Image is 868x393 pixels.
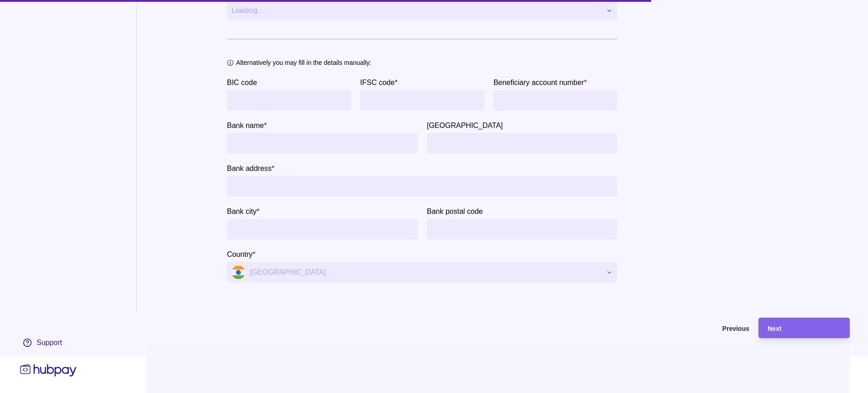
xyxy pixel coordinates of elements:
[494,79,584,86] p: Beneficiary account number
[365,90,480,111] input: IFSC code
[658,318,749,338] button: Previous
[227,206,259,217] label: Bank city
[427,206,483,217] label: Bank postal code
[231,133,413,154] input: bankName
[431,219,613,239] input: Bank postal code
[227,77,257,88] label: BIC code
[360,79,395,86] p: IFSC code
[360,77,398,88] label: IFSC code
[722,325,749,332] span: Previous
[227,207,257,215] p: Bank city
[231,176,613,196] input: Bank address
[427,122,503,129] p: [GEOGRAPHIC_DATA]
[18,333,79,352] a: Support
[236,58,371,68] p: Alternatively you may fill in the details manually:
[227,163,274,174] label: Bank address
[494,77,587,88] label: Beneficiary account number
[498,90,613,111] input: Beneficiary account number
[227,250,253,258] p: Country
[427,207,483,215] p: Bank postal code
[427,120,503,131] label: Bank province
[227,249,255,260] label: Country
[431,133,613,154] input: Bank province
[37,338,62,348] div: Support
[768,325,781,332] span: Next
[227,120,267,131] label: Bank name
[227,79,257,86] p: BIC code
[758,318,850,338] button: Next
[227,122,264,129] p: Bank name
[231,219,413,239] input: Bank city
[227,165,272,172] p: Bank address
[231,90,347,111] input: BIC code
